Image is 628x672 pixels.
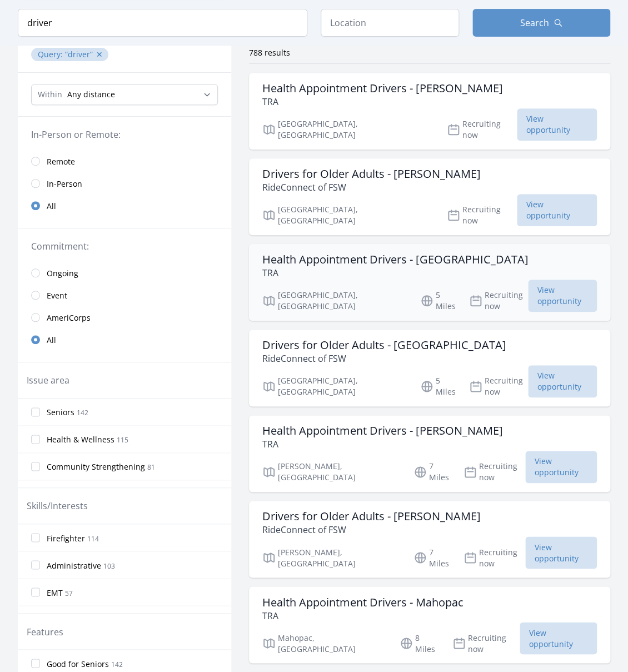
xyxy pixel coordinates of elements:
input: Location [321,9,459,37]
span: View opportunity [528,280,597,312]
p: TRA [262,437,503,451]
legend: Issue area [27,374,69,387]
legend: In-Person or Remote: [31,128,218,141]
p: Mahopac, [GEOGRAPHIC_DATA] [262,632,386,654]
a: Health Appointment Drivers - [PERSON_NAME] TRA [GEOGRAPHIC_DATA], [GEOGRAPHIC_DATA] Recruiting no... [249,73,610,150]
p: TRA [262,609,463,622]
a: Health Appointment Drivers - Mahopac TRA Mahopac, [GEOGRAPHIC_DATA] 8 Miles Recruiting now View o... [249,586,610,663]
p: Recruiting now [463,546,525,569]
span: Administrative [47,560,101,571]
p: [PERSON_NAME], [GEOGRAPHIC_DATA] [262,546,400,569]
span: In-Person [47,178,82,190]
span: Event [47,290,67,301]
legend: Commitment: [31,240,218,253]
input: Firefighter 114 [31,533,40,542]
span: Firefighter [47,532,85,544]
span: View opportunity [528,365,597,397]
p: Recruiting now [469,290,528,312]
h3: Health Appointment Drivers - [PERSON_NAME] [262,82,503,95]
span: 57 [65,588,73,598]
a: All [18,195,231,217]
span: All [47,201,56,212]
a: All [18,328,231,351]
p: RideConnect of FSW [262,181,481,194]
a: Event [18,284,231,306]
span: All [47,335,56,346]
p: 5 Miles [420,375,456,397]
p: Recruiting now [469,375,528,397]
h3: Drivers for Older Adults - [PERSON_NAME] [262,167,481,181]
h3: Drivers for Older Adults - [PERSON_NAME] [262,510,481,523]
span: 81 [147,462,155,472]
span: Seniors [47,407,74,418]
span: Community Strengthening [47,461,145,472]
input: Good for Seniors 142 [31,659,40,668]
a: In-Person [18,172,231,195]
p: Recruiting now [447,204,517,226]
p: [GEOGRAPHIC_DATA], [GEOGRAPHIC_DATA] [262,290,407,312]
a: Remote [18,150,231,172]
p: RideConnect of FSW [262,352,506,365]
span: Remote [47,156,75,167]
p: RideConnect of FSW [262,523,481,536]
span: Query : [38,49,65,59]
select: Search Radius [31,84,218,105]
span: View opportunity [517,108,597,141]
p: TRA [262,95,503,108]
a: Ongoing [18,262,231,284]
input: Community Strengthening 81 [31,462,40,471]
p: [GEOGRAPHIC_DATA], [GEOGRAPHIC_DATA] [262,204,433,226]
span: Search [520,16,549,29]
span: Ongoing [47,268,78,279]
a: AmeriCorps [18,306,231,328]
span: View opportunity [525,536,597,569]
input: Health & Wellness 115 [31,435,40,444]
p: Recruiting now [463,461,525,483]
h3: Health Appointment Drivers - [PERSON_NAME] [262,424,503,437]
span: View opportunity [517,194,597,226]
input: Keyword [18,9,307,37]
h3: Health Appointment Drivers - [GEOGRAPHIC_DATA] [262,253,529,266]
a: Health Appointment Drivers - [GEOGRAPHIC_DATA] TRA [GEOGRAPHIC_DATA], [GEOGRAPHIC_DATA] 5 Miles R... [249,244,610,321]
span: 115 [117,435,128,445]
span: View opportunity [520,622,597,654]
h3: Health Appointment Drivers - Mahopac [262,595,463,609]
p: 7 Miles [413,546,450,569]
h3: Drivers for Older Adults - [GEOGRAPHIC_DATA] [262,339,506,352]
span: Health & Wellness [47,434,114,445]
button: ✕ [96,49,103,60]
span: 142 [111,659,123,669]
span: 103 [103,561,115,570]
input: EMT 57 [31,588,40,596]
span: 142 [77,408,88,417]
input: Administrative 103 [31,560,40,569]
p: [GEOGRAPHIC_DATA], [GEOGRAPHIC_DATA] [262,118,433,141]
a: Health Appointment Drivers - [PERSON_NAME] TRA [PERSON_NAME], [GEOGRAPHIC_DATA] 7 Miles Recruitin... [249,415,610,492]
span: 788 results [249,47,290,58]
a: Drivers for Older Adults - [PERSON_NAME] RideConnect of FSW [PERSON_NAME], [GEOGRAPHIC_DATA] 7 Mi... [249,501,610,578]
input: Seniors 142 [31,407,40,416]
p: 8 Miles [400,632,439,654]
p: [GEOGRAPHIC_DATA], [GEOGRAPHIC_DATA] [262,375,407,397]
q: driver [65,49,93,59]
span: AmeriCorps [47,312,91,323]
p: Recruiting now [447,118,517,141]
a: Drivers for Older Adults - [PERSON_NAME] RideConnect of FSW [GEOGRAPHIC_DATA], [GEOGRAPHIC_DATA] ... [249,158,610,235]
p: TRA [262,266,529,280]
p: 5 Miles [420,290,456,312]
span: Good for Seniors [47,658,109,669]
p: 7 Miles [413,461,450,483]
button: Search [472,9,611,37]
span: EMT [47,587,63,598]
span: View opportunity [525,451,597,483]
p: [PERSON_NAME], [GEOGRAPHIC_DATA] [262,461,400,483]
p: Recruiting now [452,632,520,654]
span: 114 [87,534,99,543]
legend: Skills/Interests [27,499,88,512]
legend: Features [27,625,63,638]
a: Drivers for Older Adults - [GEOGRAPHIC_DATA] RideConnect of FSW [GEOGRAPHIC_DATA], [GEOGRAPHIC_DA... [249,330,610,406]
